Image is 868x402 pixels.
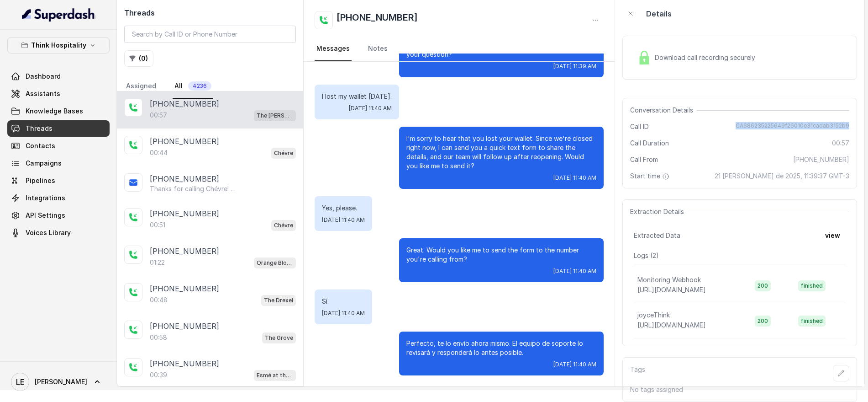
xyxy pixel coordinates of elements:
[315,37,352,61] a: Messages
[655,53,759,62] span: Download call recording securely
[7,155,110,172] a: Campaigns
[7,225,110,241] a: Voices Library
[637,51,651,64] img: Lock Icon
[630,155,658,164] span: Call From
[7,138,110,154] a: Contacts
[7,172,110,189] a: Pipelines
[406,339,596,357] p: Perfecto, te lo envío ahora mismo. El equipo de soporte lo revisará y responderá lo antes posible.
[646,8,672,19] p: Details
[7,369,110,395] a: [PERSON_NAME]
[7,103,110,119] a: Knowledge Bases
[124,50,153,67] button: (0)
[322,310,365,317] span: [DATE] 11:40 AM
[736,122,849,131] span: CA686235225649f26010e31cadab3152b9
[188,81,211,91] span: 4236
[150,208,219,219] p: [PHONE_NUMBER]
[22,7,95,22] img: light.svg
[637,311,670,320] p: joyceThink
[553,174,596,182] span: [DATE] 11:40 AM
[322,297,365,306] p: Sí.
[637,286,706,294] span: [URL][DOMAIN_NAME]
[630,365,645,381] p: Tags
[553,63,596,70] span: [DATE] 11:39 AM
[630,139,669,148] span: Call Duration
[322,216,365,224] span: [DATE] 11:40 AM
[150,333,167,342] p: 00:58
[150,148,168,157] p: 00:44
[257,371,293,380] p: Esmé at the Roof
[637,275,701,284] p: Monitoring Webhook
[274,221,293,230] p: Chévre
[26,89,60,98] span: Assistants
[755,280,771,291] span: 200
[124,7,296,18] h2: Threads
[26,107,83,116] span: Knowledge Bases
[630,172,671,181] span: Start time
[124,74,296,99] nav: Tabs
[755,316,771,327] span: 200
[26,124,53,133] span: Threads
[16,377,25,387] text: LE
[630,385,849,394] p: No tags assigned
[406,246,596,264] p: Great. Would you like me to send the form to the number you're calling from?
[150,111,167,120] p: 00:57
[634,251,846,260] p: Logs ( 2 )
[7,190,110,206] a: Integrations
[257,258,293,268] p: Orange Blossom
[798,316,826,327] span: finished
[337,11,418,29] h2: [PHONE_NUMBER]
[264,296,293,305] p: The Drexel
[150,246,219,257] p: [PHONE_NUMBER]
[366,37,389,61] a: Notes
[798,280,826,291] span: finished
[26,141,55,150] span: Contacts
[630,122,649,131] span: Call ID
[150,258,165,267] p: 01:22
[150,370,167,380] p: 00:39
[553,268,596,275] span: [DATE] 11:40 AM
[630,207,688,216] span: Extraction Details
[26,159,62,168] span: Campaigns
[31,40,86,51] p: Think Hospitality
[832,139,849,148] span: 00:57
[150,184,237,193] p: Thanks for calling Chévre! Complete this form for any type of inquiry and a manager will contact ...
[630,106,697,115] span: Conversation Details
[274,149,293,158] p: Chévre
[322,92,392,101] p: I lost my wallet [DATE].
[150,173,219,184] p: [PHONE_NUMBER]
[7,120,110,137] a: Threads
[634,231,680,240] span: Extracted Data
[150,98,219,109] p: [PHONE_NUMBER]
[7,37,110,54] button: Think Hospitality
[26,193,65,203] span: Integrations
[150,136,219,147] p: [PHONE_NUMBER]
[35,377,87,386] span: [PERSON_NAME]
[150,321,219,332] p: [PHONE_NUMBER]
[715,172,849,181] span: 21 [PERSON_NAME] de 2025, 11:39:37 GMT-3
[7,207,110,224] a: API Settings
[349,105,392,112] span: [DATE] 11:40 AM
[150,358,219,369] p: [PHONE_NUMBER]
[124,26,296,43] input: Search by Call ID or Phone Number
[26,176,55,185] span: Pipelines
[553,361,596,368] span: [DATE] 11:40 AM
[7,68,110,85] a: Dashboard
[820,227,846,244] button: view
[315,37,604,61] nav: Tabs
[26,228,71,237] span: Voices Library
[793,155,849,164] span: [PHONE_NUMBER]
[265,333,293,343] p: The Grove
[322,204,365,213] p: Yes, please.
[173,74,213,99] a: All4236
[7,86,110,102] a: Assistants
[637,321,706,329] span: [URL][DOMAIN_NAME]
[150,220,165,230] p: 00:51
[26,72,61,81] span: Dashboard
[26,211,65,220] span: API Settings
[257,111,293,120] p: The [PERSON_NAME]
[406,134,596,171] p: I'm sorry to hear that you lost your wallet. Since we're closed right now, I can send you a quick...
[150,283,219,294] p: [PHONE_NUMBER]
[150,295,168,305] p: 00:48
[124,74,158,99] a: Assigned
